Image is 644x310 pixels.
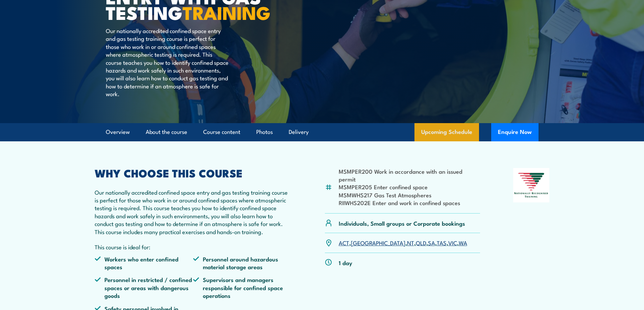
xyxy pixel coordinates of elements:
a: WA [459,238,467,247]
li: RIIWHS202E Enter and work in confined spaces [339,199,480,206]
h2: WHY CHOOSE THIS COURSE [95,168,292,177]
p: This course is ideal for: [95,243,292,251]
a: Upcoming Schedule [414,123,479,141]
p: , , , , , , , [339,239,467,247]
a: NT [407,238,414,247]
a: [GEOGRAPHIC_DATA] [351,238,405,247]
p: Our nationally accredited confined space entry and gas testing training course is perfect for tho... [106,27,229,98]
a: Delivery [289,123,309,141]
img: Nationally Recognised Training logo. [513,168,550,202]
li: Workers who enter confined spaces [95,255,193,271]
li: Supervisors and managers responsible for confined space operations [193,276,292,299]
li: MSMPER205 Enter confined space [339,183,480,191]
a: SA [428,238,435,247]
a: About the course [146,123,187,141]
a: VIC [448,238,457,247]
li: Personnel in restricted / confined spaces or areas with dangerous goods [95,276,193,299]
button: Enquire Now [491,123,539,141]
a: Overview [106,123,130,141]
p: 1 day [339,259,352,266]
p: Our nationally accredited confined space entry and gas testing training course is perfect for tho... [95,188,292,235]
a: Course content [203,123,240,141]
a: QLD [416,238,426,247]
a: TAS [437,238,447,247]
li: MSMPER200 Work in accordance with an issued permit [339,167,480,183]
li: MSMWHS217 Gas Test Atmospheres [339,191,480,199]
li: Personnel around hazardous material storage areas [193,255,292,271]
a: Photos [256,123,273,141]
p: Individuals, Small groups or Corporate bookings [339,219,465,227]
a: ACT [339,238,349,247]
